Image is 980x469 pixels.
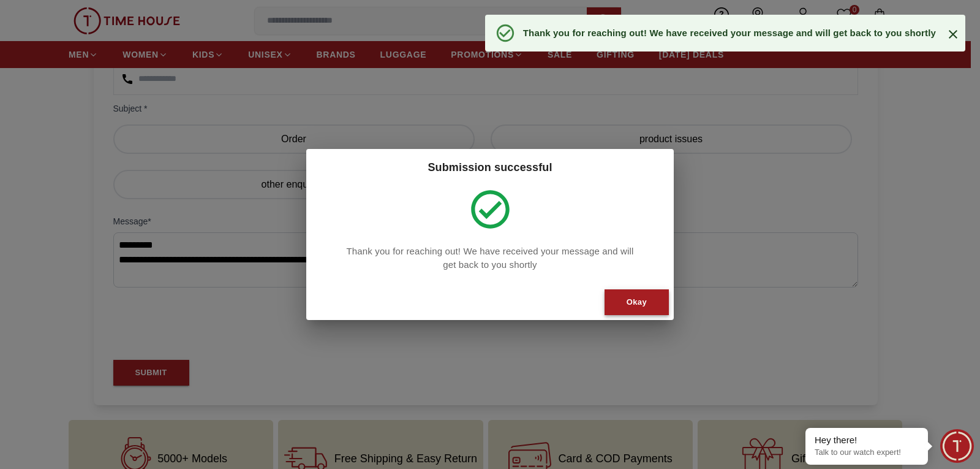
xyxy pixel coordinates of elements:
div: Okay [627,296,647,310]
div: Submission successful [339,159,641,177]
div: Thank you for reaching out! We have received your message and will get back to you shortly [339,245,641,272]
div: Hey there! [815,434,919,446]
div: Thank you for reaching out! We have received your message and will get back to you shortly [523,26,936,39]
p: Talk to our watch expert! [815,448,919,458]
div: Chat Widget [940,429,974,463]
button: Okay [605,289,669,316]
